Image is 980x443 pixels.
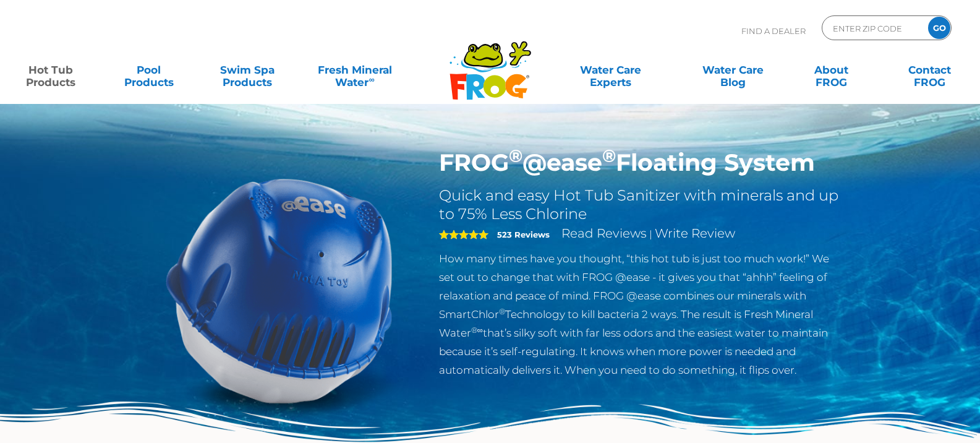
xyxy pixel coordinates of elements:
a: PoolProducts [111,58,187,82]
a: Hot TubProducts [12,58,89,82]
sup: ® [602,145,616,166]
h2: Quick and easy Hot Tub Sanitizer with minerals and up to 75% Less Chlorine [439,186,843,223]
a: Water CareExperts [548,58,673,82]
p: How many times have you thought, “this hot tub is just too much work!” We set out to change that ... [439,249,843,379]
sup: ® [509,145,522,166]
span: 5 [439,230,488,239]
a: Swim SpaProducts [209,58,286,82]
sup: ®∞ [471,325,483,335]
h1: FROG @ease Floating System [439,148,843,177]
a: Read Reviews [561,226,647,241]
img: hot-tub-product-atease-system.png [138,148,421,432]
img: Frog Products Logo [443,25,538,100]
a: ContactFROG [891,58,968,82]
a: Fresh MineralWater∞ [307,58,403,82]
sup: ∞ [369,75,374,84]
p: Find A Dealer [741,15,806,46]
a: Water CareBlog [695,58,772,82]
sup: ® [499,307,505,316]
input: GO [928,17,950,39]
strong: 523 Reviews [497,230,550,239]
span: | [649,228,652,240]
a: AboutFROG [793,58,869,82]
a: Write Review [655,226,735,241]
